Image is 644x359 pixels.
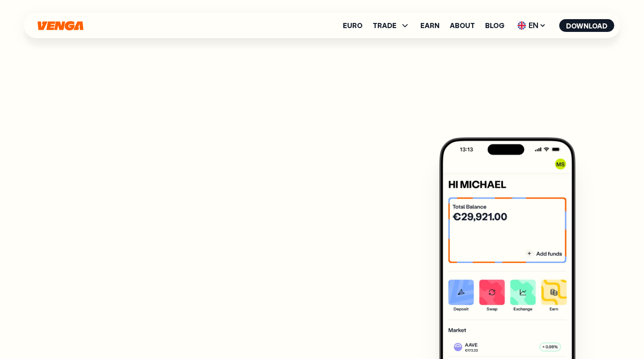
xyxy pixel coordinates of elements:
[373,22,397,29] span: TRADE
[517,21,526,30] img: flag-uk
[485,22,504,29] a: Blog
[515,19,549,32] span: EN
[343,22,362,29] a: Euro
[373,20,410,31] span: TRADE
[559,19,614,32] button: Download
[420,22,440,29] a: Earn
[450,22,475,29] a: About
[37,21,84,31] svg: Home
